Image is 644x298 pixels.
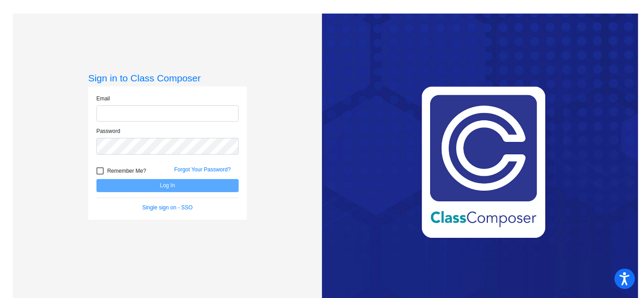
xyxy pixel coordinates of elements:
[88,72,247,84] h3: Sign in to Class Composer
[142,204,192,211] a: Single sign on - SSO
[107,166,146,176] span: Remember Me?
[96,95,110,103] label: Email
[96,179,239,192] button: Log In
[96,127,120,135] label: Password
[174,166,231,173] a: Forgot Your Password?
